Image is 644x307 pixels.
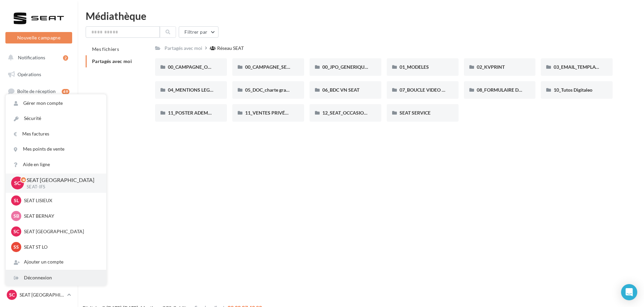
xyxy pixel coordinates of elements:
span: 04_MENTIONS LEGALES OFFRES PRESSE [168,87,257,93]
span: Notifications [18,55,45,60]
span: 05_DOC_charte graphique + Guidelines [245,87,327,93]
div: Open Intercom Messenger [621,284,637,300]
span: 11_POSTER ADEME SEAT [168,110,223,116]
p: SEAT LISIEUX [24,197,98,204]
a: Visibilité en ligne [4,101,74,116]
a: PLV et print personnalisable [4,185,74,205]
div: Ajouter un compte [6,254,106,270]
a: Contacts [4,135,74,149]
div: Réseau SEAT [217,45,244,52]
span: 06_BDC VN SEAT [322,87,359,93]
div: Déconnexion [6,270,106,285]
button: Nouvelle campagne [5,32,72,43]
a: Mes points de vente [6,142,106,157]
span: 08_FORMULAIRE DE DEMANDE CRÉATIVE [477,87,569,93]
a: Mes factures [6,126,106,142]
span: Boîte de réception [17,88,56,94]
span: SEAT SERVICE [400,110,431,116]
span: SC [14,179,21,187]
a: Médiathèque [4,152,74,166]
div: Médiathèque [86,11,636,21]
span: SL [14,197,19,204]
a: Boîte de réception49 [4,84,74,98]
p: SEAT ST LO [24,244,98,250]
span: 12_SEAT_OCCASIONS_GARANTIES [322,110,399,116]
div: Partagés avec moi [165,45,202,52]
p: SEAT [GEOGRAPHIC_DATA] [20,291,64,298]
span: Mes fichiers [92,46,119,52]
span: 03_EMAIL_TEMPLATE HTML SEAT [554,64,627,70]
span: 01_MODELES [400,64,429,70]
a: Opérations [4,67,74,82]
p: SEAT [GEOGRAPHIC_DATA] [24,228,98,235]
a: Campagnes DataOnDemand [4,208,74,227]
a: Sécurité [6,111,106,126]
span: Partagés avec moi [92,58,132,64]
div: 49 [62,89,69,94]
p: SEAT [GEOGRAPHIC_DATA] [27,176,95,184]
span: 07_BOUCLE VIDEO ECRAN SHOWROOM [400,87,489,93]
button: Filtrer par [179,26,218,38]
span: SC [9,291,15,298]
span: 02_KVPRINT [477,64,505,70]
span: SB [13,213,19,219]
span: SC [13,228,19,235]
a: Gérer mon compte [6,96,106,111]
a: Calendrier [4,168,74,183]
p: SEAT-IFS [27,184,95,190]
p: SEAT BERNAY [24,213,98,219]
span: 11_VENTES PRIVÉES SEAT [245,110,302,116]
button: Notifications 2 [4,51,71,65]
span: 00_JPO_GENERIQUE IBIZA ARONA [322,64,399,70]
a: Campagnes [4,118,74,132]
span: Opérations [18,71,41,77]
span: 10_Tutos Digitaleo [554,87,592,93]
a: Aide en ligne [6,157,106,172]
div: 2 [63,55,68,61]
span: SS [13,244,19,250]
span: 00_CAMPAGNE_SEPTEMBRE [245,64,308,70]
a: SC SEAT [GEOGRAPHIC_DATA] [5,288,72,301]
span: 00_CAMPAGNE_OCTOBRE [168,64,226,70]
